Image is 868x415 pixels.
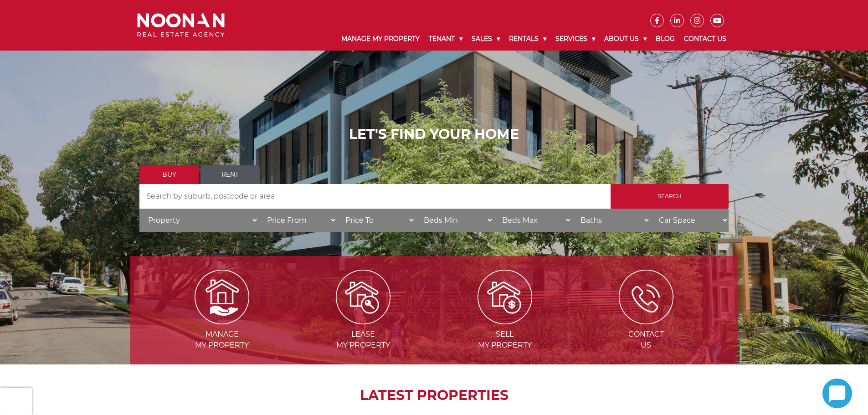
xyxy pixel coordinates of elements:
[611,184,729,209] input: Search
[467,27,504,51] a: Sales
[152,292,292,349] a: Manage my Property Managemy Property
[195,270,249,324] img: Manage my Property
[137,13,225,37] img: Noonan Real Estate Agency
[478,270,532,324] img: Sell my property
[336,270,390,324] img: Lease my property
[651,27,679,51] a: Blog
[619,270,673,324] img: ICONS
[153,387,715,404] h2: LATEST PROPERTIES
[152,329,292,351] span: Manage my Property
[576,329,716,351] span: Contact Us
[293,292,433,349] a: Lease my property Leasemy Property
[435,329,575,351] span: Sell my Property
[504,27,551,51] a: Rentals
[435,292,575,349] a: Sell my property Sellmy Property
[139,165,199,184] a: Buy
[576,292,716,349] a: ICONS ContactUs
[679,27,731,51] a: Contact Us
[139,126,729,143] h1: LET'S FIND YOUR HOME
[200,165,260,184] a: Rent
[337,27,424,51] a: Manage My Property
[551,27,600,51] a: Services
[600,27,651,51] a: About Us
[293,329,433,351] span: Lease my Property
[139,184,611,209] input: Search by suburb, postcode or area
[424,27,467,51] a: Tenant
